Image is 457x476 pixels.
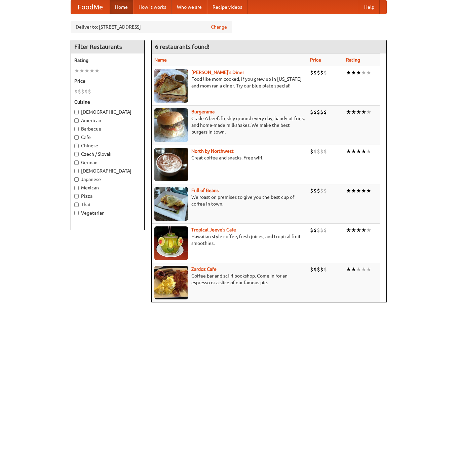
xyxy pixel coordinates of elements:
[71,21,232,33] div: Deliver to: [STREET_ADDRESS]
[81,88,84,95] li: $
[74,211,79,215] input: Vegetarian
[74,203,79,207] input: Thai
[313,108,317,116] li: $
[346,187,351,194] li: ★
[84,67,89,74] li: ★
[191,188,219,193] a: Full of Beans
[323,148,327,155] li: $
[191,227,236,232] a: Tropical Jeeve's Cafe
[351,266,356,273] li: ★
[74,78,141,84] h5: Price
[366,108,371,116] li: ★
[74,201,141,208] label: Thai
[317,266,320,273] li: $
[346,148,351,155] li: ★
[74,169,79,173] input: [DEMOGRAPHIC_DATA]
[323,226,327,234] li: $
[191,148,234,154] a: North by Northwest
[79,67,84,74] li: ★
[361,69,366,76] li: ★
[320,226,323,234] li: $
[346,108,351,116] li: ★
[313,226,317,234] li: $
[94,67,100,74] li: ★
[74,184,141,191] label: Mexican
[154,69,188,103] img: sallys.jpg
[366,148,371,155] li: ★
[74,110,79,114] input: [DEMOGRAPHIC_DATA]
[366,266,371,273] li: ★
[154,194,305,207] p: We roast on premises to give you the best cup of coffee in town.
[317,226,320,234] li: $
[366,69,371,76] li: ★
[88,88,91,95] li: $
[320,148,323,155] li: $
[154,266,188,299] img: zardoz.jpg
[154,272,305,286] p: Coffee bar and sci-fi bookshop. Come in for an espresso or a slice of our famous pie.
[356,187,361,194] li: ★
[154,108,188,142] img: burgerama.jpg
[74,99,141,105] h5: Cuisine
[78,88,81,95] li: $
[172,0,207,14] a: Who we are
[359,0,380,14] a: Help
[313,187,317,194] li: $
[74,127,79,131] input: Barbecue
[154,187,188,221] img: beans.jpg
[74,57,141,64] h5: Rating
[313,148,317,155] li: $
[313,69,317,76] li: $
[313,266,317,273] li: $
[346,226,351,234] li: ★
[310,187,313,194] li: $
[211,24,227,30] a: Change
[191,266,217,272] a: Zardoz Cafe
[74,125,141,132] label: Barbecue
[74,109,141,115] label: [DEMOGRAPHIC_DATA]
[74,159,141,166] label: German
[71,0,110,14] a: FoodMe
[74,152,79,156] input: Czech / Slovak
[366,226,371,234] li: ★
[74,144,79,148] input: Chinese
[154,226,188,260] img: jeeves.jpg
[74,210,141,216] label: Vegetarian
[74,168,141,174] label: [DEMOGRAPHIC_DATA]
[74,142,141,149] label: Chinese
[74,160,79,165] input: German
[361,108,366,116] li: ★
[361,187,366,194] li: ★
[356,69,361,76] li: ★
[356,148,361,155] li: ★
[74,176,141,183] label: Japanese
[320,108,323,116] li: $
[356,266,361,273] li: ★
[154,233,305,247] p: Hawaiian style coffee, fresh juices, and tropical fruit smoothies.
[133,0,172,14] a: How it works
[74,117,141,124] label: American
[366,187,371,194] li: ★
[74,194,79,198] input: Pizza
[74,67,79,74] li: ★
[351,226,356,234] li: ★
[84,88,88,95] li: $
[361,266,366,273] li: ★
[154,57,167,63] a: Name
[74,135,79,140] input: Cafe
[89,67,94,74] li: ★
[74,134,141,141] label: Cafe
[110,0,133,14] a: Home
[361,226,366,234] li: ★
[317,148,320,155] li: $
[191,109,215,114] a: Burgerama
[154,148,188,181] img: north.jpg
[191,70,244,75] a: [PERSON_NAME]'s Diner
[74,151,141,157] label: Czech / Slovak
[361,148,366,155] li: ★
